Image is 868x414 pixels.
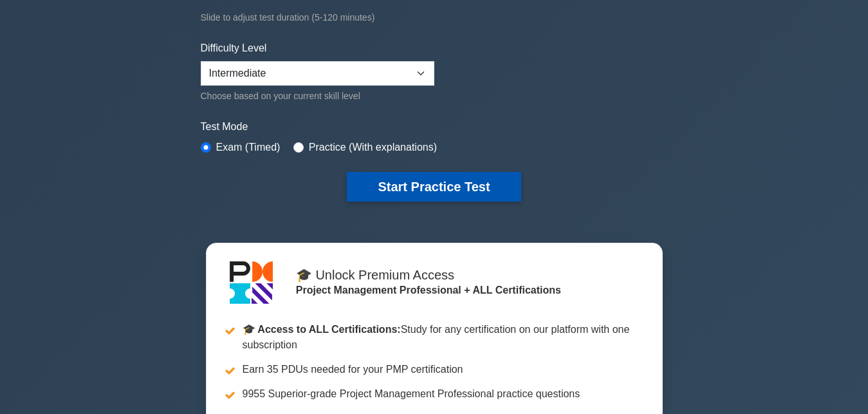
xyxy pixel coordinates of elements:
[309,140,437,155] label: Practice (With explanations)
[201,10,668,25] div: Slide to adjust test duration (5-120 minutes)
[201,119,668,135] label: Test Mode
[201,88,434,104] div: Choose based on your current skill level
[216,140,281,155] label: Exam (Timed)
[347,172,521,202] button: Start Practice Test
[201,41,267,56] label: Difficulty Level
